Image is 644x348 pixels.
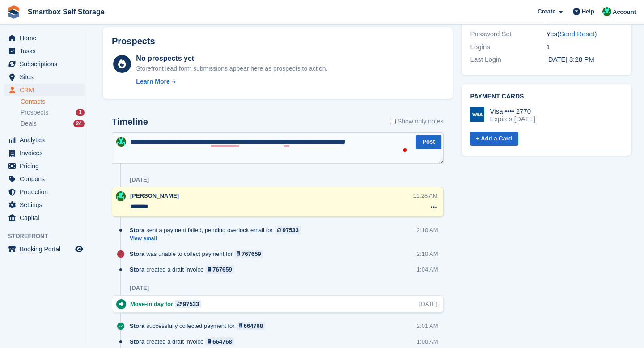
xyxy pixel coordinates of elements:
[20,186,73,198] span: Protection
[112,132,444,164] textarea: To enrich screen reader interactions, please activate Accessibility in Grammarly extension settings
[130,284,149,292] div: [DATE]
[73,120,85,127] div: 24
[21,119,37,128] span: Deals
[130,337,144,346] span: Stora
[4,199,85,211] a: menu
[130,265,144,274] span: Stora
[20,160,73,172] span: Pricing
[417,322,438,330] div: 2:01 AM
[547,42,623,52] div: 1
[20,147,73,159] span: Invoices
[4,32,85,44] a: menu
[20,212,73,224] span: Capital
[4,45,85,57] a: menu
[130,322,270,330] div: successfully collected payment for
[4,212,85,224] a: menu
[7,5,21,19] img: stora-icon-8386f47178a22dfd0bd8f6a31ec36ba5ce8667c1dd55bd0f319d3a0aa187defe.svg
[130,176,149,183] div: [DATE]
[205,265,234,274] a: 767659
[547,29,623,39] div: Yes
[130,300,206,308] div: Move-in day for
[275,226,301,234] a: 97533
[416,135,441,149] button: Post
[470,93,623,100] h2: Payment cards
[4,243,85,255] a: menu
[413,191,438,200] div: 11:28 AM
[417,250,438,258] div: 2:10 AM
[130,192,179,199] span: [PERSON_NAME]
[4,134,85,146] a: menu
[417,226,438,234] div: 2:10 AM
[20,32,73,44] span: Home
[4,147,85,159] a: menu
[21,98,85,106] a: Contacts
[20,71,73,83] span: Sites
[4,71,85,83] a: menu
[4,58,85,70] a: menu
[547,55,594,63] time: 2025-03-11 15:28:40 UTC
[237,322,266,330] a: 664768
[20,243,73,255] span: Booking Portal
[20,45,73,57] span: Tasks
[417,337,438,346] div: 1:00 AM
[130,337,239,346] div: created a draft invoice
[470,107,484,122] img: Visa Logo
[490,107,535,115] div: Visa •••• 2770
[20,173,73,185] span: Coupons
[4,186,85,198] a: menu
[21,119,85,128] a: Deals 24
[4,173,85,185] a: menu
[602,7,611,16] img: Elinor Shepherd
[283,226,299,234] div: 97533
[130,322,144,330] span: Stora
[538,7,555,16] span: Create
[130,226,144,234] span: Stora
[130,250,268,258] div: was unable to collect payment for
[419,300,438,308] div: [DATE]
[136,64,327,73] div: Storefront lead form submissions appear here as prospects to action.
[24,4,108,19] a: Smartbox Self Storage
[136,53,327,64] div: No prospects yet
[175,300,201,308] a: 97533
[470,42,547,52] div: Logins
[112,36,155,47] h2: Prospects
[130,265,239,274] div: created a draft invoice
[4,160,85,172] a: menu
[76,109,85,116] div: 1
[136,77,327,86] a: Learn More
[234,250,263,258] a: 767659
[20,84,73,96] span: CRM
[557,30,597,38] span: ( )
[21,108,85,117] a: Prospects 1
[130,226,305,234] div: sent a payment failed, pending overlock email for
[20,199,73,211] span: Settings
[559,30,594,38] a: Send Reset
[116,191,126,201] img: Elinor Shepherd
[613,8,636,17] span: Account
[470,132,518,146] a: + Add a Card
[470,55,547,65] div: Last Login
[244,322,263,330] div: 664768
[4,84,85,96] a: menu
[112,117,148,127] h2: Timeline
[582,7,594,16] span: Help
[490,115,535,123] div: Expires [DATE]
[130,235,305,242] a: View email
[21,108,48,117] span: Prospects
[130,250,144,258] span: Stora
[20,134,73,146] span: Analytics
[212,265,232,274] div: 767659
[390,117,444,126] label: Show only notes
[390,117,396,126] input: Show only notes
[8,232,89,241] span: Storefront
[417,265,438,274] div: 1:04 AM
[136,77,169,86] div: Learn More
[20,58,73,70] span: Subscriptions
[205,337,234,346] a: 664768
[74,244,85,255] a: Preview store
[183,300,199,308] div: 97533
[212,337,232,346] div: 664768
[116,137,126,147] img: Elinor Shepherd
[241,250,261,258] div: 767659
[470,29,547,39] div: Password Set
